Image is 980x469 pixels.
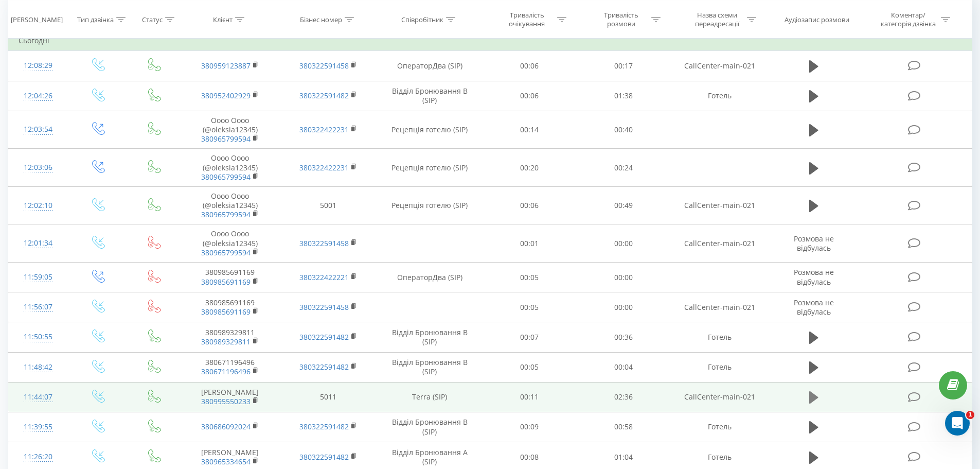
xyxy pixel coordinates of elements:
a: 380985691169 [201,277,251,287]
div: Аудіозапис розмови [785,15,849,24]
td: CallCenter-main-021 [670,51,768,81]
td: Готель [670,322,768,352]
a: 380959123887 [201,61,251,71]
td: ОператорДва (SIP) [377,51,483,81]
td: 380985691169 [181,263,279,292]
div: Назва схеми переадресації [689,11,744,28]
span: Розмова не відбулась [794,298,834,317]
a: 380322422231 [299,125,349,134]
td: Відділ Бронювання B (SIP) [377,322,483,352]
iframe: Intercom live chat [945,411,970,436]
div: 12:03:54 [19,119,58,140]
a: 380952402929 [201,91,251,100]
div: Тривалість розмови [594,11,649,28]
a: 380965799594 [201,172,251,182]
td: 380671196496 [181,352,279,382]
td: 00:00 [577,292,671,322]
td: 00:09 [483,412,577,442]
td: CallCenter-main-021 [670,224,768,263]
div: [PERSON_NAME] [11,15,63,24]
span: Розмова не відбулась [794,267,834,286]
td: 00:17 [577,51,671,81]
a: 380322591482 [299,362,349,372]
div: 12:04:26 [19,86,58,106]
div: Коментар/категорія дзвінка [878,11,938,28]
a: 380965334654 [201,457,251,466]
td: Рецепція готелю (SIP) [377,111,483,149]
div: 12:08:29 [19,56,58,76]
td: 00:06 [483,81,577,111]
td: 00:11 [483,382,577,412]
div: Статус [142,15,163,24]
td: 00:40 [577,111,671,149]
a: 380989329811 [201,337,251,346]
div: 11:50:55 [19,327,58,347]
td: 00:00 [577,224,671,263]
a: 380965799594 [201,210,251,219]
td: Готель [670,352,768,382]
td: 00:36 [577,322,671,352]
a: 380985691169 [201,307,251,317]
td: Сьогодні [8,30,972,51]
div: 11:59:05 [19,267,58,287]
div: 12:01:34 [19,233,58,253]
td: 00:24 [577,149,671,187]
div: 11:26:20 [19,447,58,467]
div: Тип дзвінка [77,15,114,24]
a: 380322591458 [299,238,349,248]
td: 00:20 [483,149,577,187]
td: Готель [670,412,768,442]
td: 00:00 [577,263,671,292]
td: Готель [670,81,768,111]
a: 380686092024 [201,422,251,431]
a: 380322591482 [299,332,349,342]
a: 380671196496 [201,367,251,376]
td: 02:36 [577,382,671,412]
td: CallCenter-main-021 [670,382,768,412]
a: 380322591482 [299,91,349,100]
td: 00:05 [483,292,577,322]
td: 5001 [279,186,377,224]
div: 11:56:07 [19,297,58,317]
td: Рецепція готелю (SIP) [377,149,483,187]
td: 00:07 [483,322,577,352]
td: 00:05 [483,263,577,292]
td: Відділ Бронювання B (SIP) [377,352,483,382]
td: CallCenter-main-021 [670,186,768,224]
td: 00:04 [577,352,671,382]
a: 380965799594 [201,134,251,144]
td: 00:05 [483,352,577,382]
div: 12:03:06 [19,158,58,178]
div: 11:39:55 [19,417,58,437]
td: 00:49 [577,186,671,224]
td: 380985691169 [181,292,279,322]
td: Terra (SIP) [377,382,483,412]
td: 00:01 [483,224,577,263]
a: 380322591458 [299,61,349,71]
td: Оооо Оооо (@oleksia12345) [181,111,279,149]
td: Оооо Оооо (@oleksia12345) [181,224,279,263]
td: Відділ Бронювання B (SIP) [377,81,483,111]
td: 380989329811 [181,322,279,352]
a: 380322591482 [299,452,349,462]
a: 380995550233 [201,396,251,406]
div: Бізнес номер [300,15,342,24]
td: Рецепція готелю (SIP) [377,186,483,224]
div: 12:02:10 [19,196,58,216]
a: 380322591458 [299,302,349,312]
td: Оооо Оооо (@oleksia12345) [181,149,279,187]
a: 380322422221 [299,272,349,282]
td: ОператорДва (SIP) [377,263,483,292]
td: [PERSON_NAME] [181,382,279,412]
td: CallCenter-main-021 [670,292,768,322]
td: Оооо Оооо (@oleksia12345) [181,186,279,224]
div: Тривалість очікування [500,11,555,28]
div: 11:44:07 [19,387,58,407]
td: 00:58 [577,412,671,442]
td: 00:14 [483,111,577,149]
td: 00:06 [483,186,577,224]
td: 00:06 [483,51,577,81]
div: Співробітник [401,15,443,24]
td: Відділ Бронювання B (SIP) [377,412,483,442]
span: 1 [966,411,974,419]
